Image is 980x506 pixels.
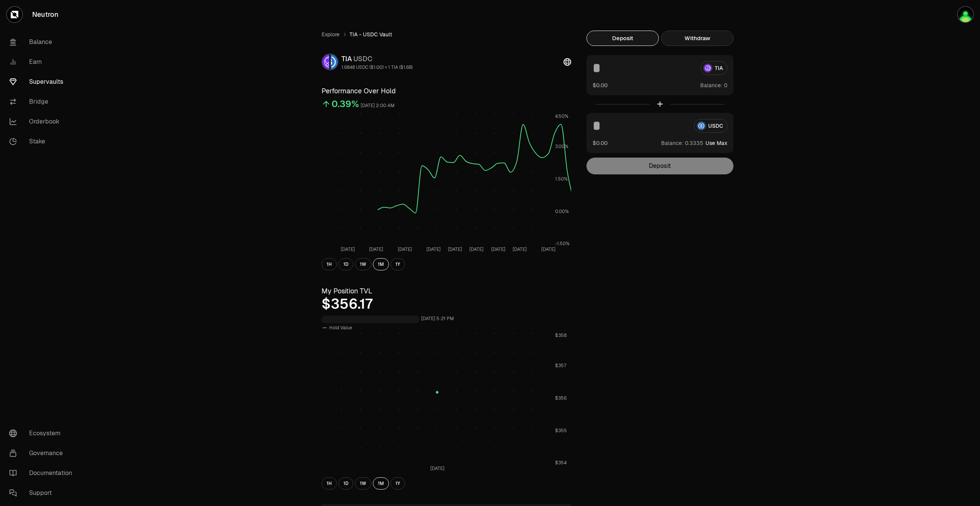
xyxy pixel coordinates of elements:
a: Explore [322,31,340,38]
button: 1H [322,258,337,270]
h3: My Position TVL [322,286,571,296]
tspan: 0.00% [555,208,569,215]
span: TIA - USDC Vault [350,31,392,38]
a: Stake [3,132,83,151]
tspan: $356 [555,395,567,401]
button: 1Y [390,477,405,490]
tspan: [DATE] [513,246,527,252]
button: 1W [355,258,371,270]
tspan: [DATE] [369,246,383,252]
span: Hold Value [329,325,352,331]
h3: Performance Over Hold [322,86,571,96]
a: Support [3,483,83,503]
tspan: [DATE] [341,246,355,252]
button: 1H [322,477,337,490]
tspan: [DATE] [430,465,444,472]
div: 0.39% [332,98,359,110]
tspan: -1.50% [555,241,570,247]
tspan: 3.00% [555,143,568,150]
a: Supervaults [3,72,83,92]
span: Balance: [700,81,722,89]
span: Balance: [661,139,683,147]
span: USDC [353,54,372,63]
button: Deposit [586,31,659,46]
div: [DATE] 5:21 PM [421,314,454,323]
tspan: [DATE] [469,246,483,252]
nav: breadcrumb [322,31,571,38]
a: Earn [3,52,83,72]
button: Use Max [706,139,727,147]
button: 1M [373,477,389,490]
tspan: $355 [555,428,567,434]
div: $356.17 [322,296,571,312]
a: Balance [3,32,83,52]
tspan: [DATE] [541,246,555,252]
button: 1D [338,258,353,270]
tspan: $358 [555,332,567,338]
a: Governance [3,443,83,463]
tspan: $357 [555,363,567,369]
img: portefeuilleterra [958,7,973,22]
button: $0.00 [593,139,608,147]
tspan: [DATE] [398,246,412,252]
tspan: $354 [555,460,567,466]
button: 1Y [390,258,405,270]
img: USDC Logo [331,54,338,70]
a: Documentation [3,463,83,483]
button: 1M [373,258,389,270]
tspan: 4.50% [555,113,568,119]
tspan: [DATE] [448,246,462,252]
button: Withdraw [661,31,733,46]
a: Ecosystem [3,423,83,443]
img: TIA Logo [322,54,329,70]
a: Orderbook [3,112,83,132]
tspan: [DATE] [426,246,441,252]
tspan: [DATE] [491,246,505,252]
div: [DATE] 2:00 AM [361,101,395,110]
button: 1W [355,477,371,490]
a: Bridge [3,92,83,112]
div: TIA [341,54,413,64]
div: 1.6848 USDC ($1.00) = 1 TIA ($1.68) [341,64,413,70]
button: 1D [338,477,353,490]
button: $0.00 [593,81,608,89]
tspan: 1.50% [555,176,568,182]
